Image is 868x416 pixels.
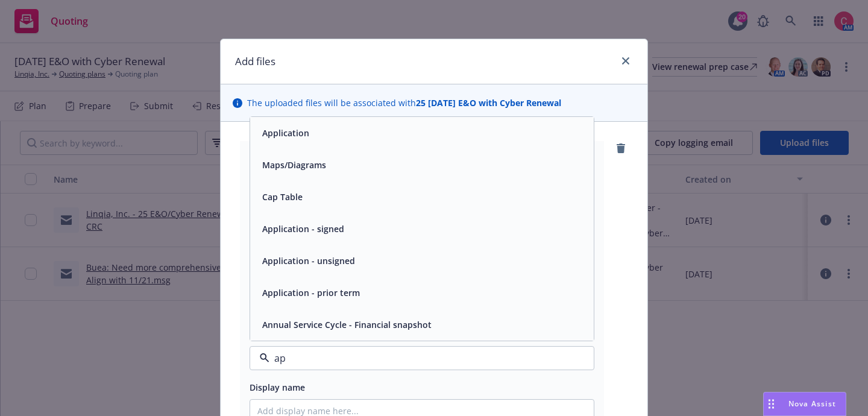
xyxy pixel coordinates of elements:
[235,54,275,69] h1: Add files
[416,97,561,109] strong: 25 [DATE] E&O with Cyber Renewal
[247,96,561,109] span: The uploaded files will be associated with
[262,254,355,267] button: Application - unsigned
[262,127,309,139] button: Application
[262,222,344,235] button: Application - signed
[269,351,570,365] input: Filter by keyword
[618,54,633,68] a: close
[262,159,326,171] button: Maps/Diagrams
[764,392,779,415] div: Drag to move
[262,318,432,331] button: Annual Service Cycle - Financial snapshot
[250,382,305,393] span: Display name
[788,399,836,409] span: Nova Assist
[763,392,846,416] button: Nova Assist
[262,191,303,203] button: Cap Table
[614,141,628,156] a: remove
[262,286,360,299] button: Application - prior term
